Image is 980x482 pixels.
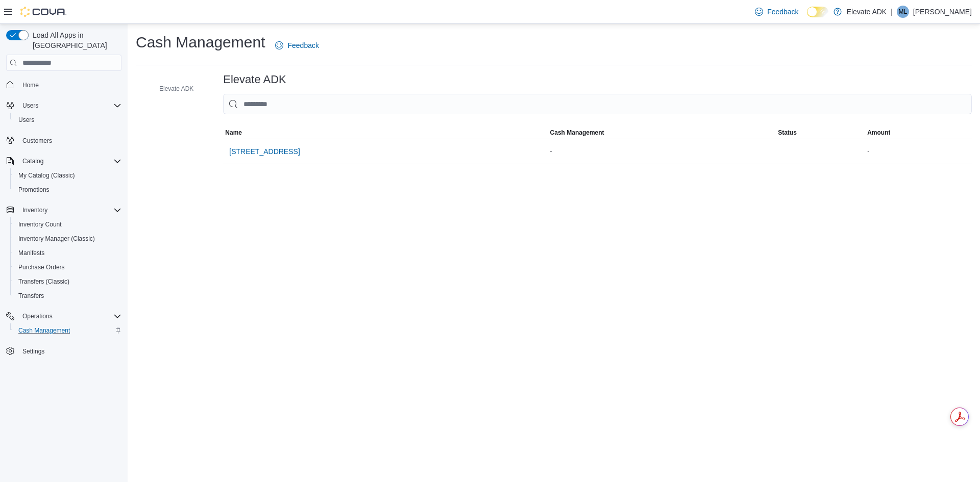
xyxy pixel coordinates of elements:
a: Promotions [14,184,54,196]
span: My Catalog (Classic) [18,171,75,180]
span: Status [778,129,797,137]
a: Transfers (Classic) [14,275,73,288]
button: Users [10,113,126,127]
button: Transfers (Classic) [10,274,126,289]
span: Feedback [767,7,798,17]
a: Settings [18,345,48,358]
button: Customers [2,133,126,148]
span: Inventory Count [14,218,121,231]
span: Amount [867,129,890,137]
span: Catalog [22,157,43,165]
span: Purchase Orders [14,261,121,273]
span: Home [22,81,39,89]
span: Customers [18,134,121,147]
a: My Catalog (Classic) [14,169,79,182]
button: Inventory [2,203,126,217]
span: Cash Management [18,326,70,335]
button: Inventory Count [10,217,126,232]
span: Manifests [14,247,121,259]
a: Cash Management [14,324,74,337]
span: Users [18,116,34,124]
span: Inventory Manager (Classic) [14,233,121,245]
span: Name [225,129,242,137]
span: Load All Apps in [GEOGRAPHIC_DATA] [29,30,121,50]
span: Transfers [18,292,44,300]
h1: Cash Management [136,32,265,53]
button: Settings [2,344,126,359]
span: Users [22,102,38,110]
img: Cova [20,7,66,17]
a: Home [18,79,43,91]
span: Inventory [18,204,121,216]
span: Inventory Manager (Classic) [18,235,95,243]
button: Home [2,77,126,92]
span: Users [14,114,121,126]
span: Users [18,99,121,112]
a: Inventory Manager (Classic) [14,233,99,245]
a: Customers [18,135,56,147]
p: [PERSON_NAME] [913,6,972,18]
button: Users [2,98,126,113]
div: - [865,145,972,158]
button: Status [776,126,865,139]
span: Catalog [18,155,121,167]
span: Customers [22,137,52,145]
span: Inventory Count [18,220,62,229]
a: Users [14,114,38,126]
div: Max Laclair [897,6,909,18]
span: Cash Management [550,129,604,137]
button: Inventory [18,204,52,216]
a: Transfers [14,290,48,302]
span: Transfers (Classic) [18,277,69,286]
button: My Catalog (Classic) [10,168,126,183]
a: Purchase Orders [14,261,69,273]
span: [STREET_ADDRESS] [229,146,300,157]
a: Feedback [271,35,323,56]
button: Cash Management [10,323,126,338]
button: Elevate ADK [145,83,198,95]
div: - [548,145,776,158]
button: Users [18,99,42,112]
span: Inventory [22,206,47,214]
button: Transfers [10,289,126,303]
button: Cash Management [548,126,776,139]
button: [STREET_ADDRESS] [225,141,304,162]
span: Home [18,78,121,91]
span: Dark Mode [807,17,807,18]
p: Elevate ADK [847,6,887,18]
a: Manifests [14,247,48,259]
span: Settings [22,347,44,356]
button: Manifests [10,246,126,260]
h3: Elevate ADK [223,73,286,86]
span: ML [899,6,908,18]
span: Elevate ADK [159,85,193,93]
input: Dark Mode [807,7,828,17]
span: Promotions [14,184,121,196]
nav: Complex example [6,73,121,385]
span: Transfers (Classic) [14,275,121,288]
button: Promotions [10,183,126,197]
span: Purchase Orders [18,263,65,271]
button: Catalog [18,155,47,167]
input: This is a search bar. As you type, the results lower in the page will automatically filter. [223,94,972,114]
button: Purchase Orders [10,260,126,274]
span: Manifests [18,249,44,257]
button: Catalog [2,154,126,168]
button: Inventory Manager (Classic) [10,232,126,246]
span: Operations [22,312,53,320]
span: Promotions [18,186,50,194]
span: Feedback [287,40,318,50]
span: Settings [18,345,121,358]
button: Amount [865,126,972,139]
button: Operations [18,310,57,322]
span: My Catalog (Classic) [14,169,121,182]
button: Operations [2,309,126,323]
a: Inventory Count [14,218,66,231]
a: Feedback [751,2,802,22]
span: Transfers [14,290,121,302]
span: Operations [18,310,121,322]
button: Name [223,126,548,139]
span: Cash Management [14,324,121,337]
p: | [891,6,893,18]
